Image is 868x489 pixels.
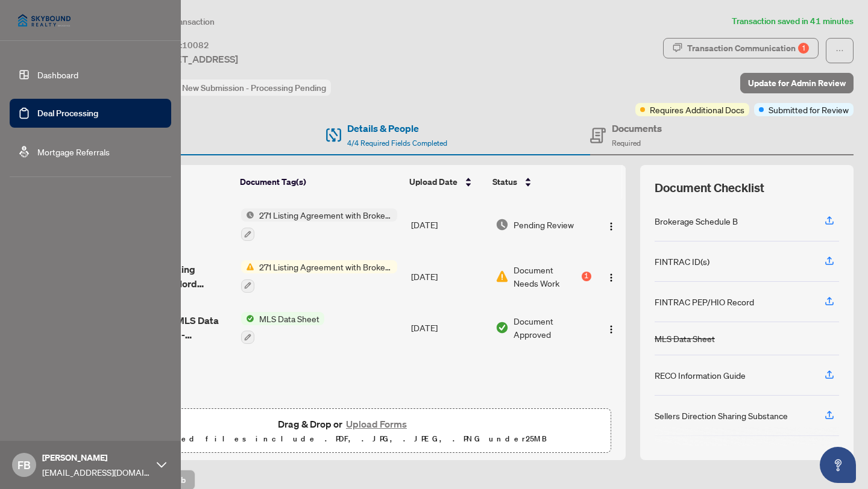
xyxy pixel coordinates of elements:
span: Requires Additional Docs [650,103,744,116]
div: RECO Information Guide [655,369,746,382]
button: Logo [602,267,621,286]
div: FINTRAC PEP/HIO Record [655,295,754,308]
span: 10082 [182,40,209,51]
button: Transaction Communication1 [663,38,819,58]
th: Upload Date [404,165,488,199]
p: Supported files include .PDF, .JPG, .JPEG, .PNG under 25 MB [85,432,603,446]
span: [STREET_ADDRESS] [149,52,238,66]
span: Update for Admin Review [748,73,846,93]
span: Drag & Drop or [278,416,410,432]
span: ellipsis [835,46,844,55]
button: Update for Admin Review [740,73,854,93]
span: Drag & Drop orUpload FormsSupported files include .PDF, .JPG, .JPEG, .PNG under25MB [78,409,611,453]
a: Dashboard [37,69,78,80]
img: Logo [606,222,616,231]
span: 271 Listing Agreement with Brokerage Schedule A to Listing Agreement [254,260,397,273]
img: Status Icon [241,312,254,325]
button: Upload Forms [342,416,410,432]
span: New Submission - Processing Pending [182,83,326,93]
article: Transaction saved in 41 minutes [732,14,854,28]
td: [DATE] [406,302,491,354]
div: MLS Data Sheet [655,332,715,345]
span: 271 Listing Agreement with Brokerage Schedule A to Listing Agreement [254,208,397,222]
button: Logo [602,318,621,337]
div: Brokerage Schedule B [655,214,738,228]
div: FINTRAC ID(s) [655,255,709,268]
img: Status Icon [241,208,254,222]
td: [DATE] [406,199,491,251]
span: Document Checklist [655,179,764,196]
div: Transaction Communication [687,39,809,58]
span: Upload Date [409,175,458,188]
img: Logo [606,273,616,282]
th: Status [488,165,593,199]
span: [PERSON_NAME] [42,451,151,464]
h4: Details & People [347,121,447,135]
div: 1 [582,272,591,281]
button: Status Icon271 Listing Agreement with Brokerage Schedule A to Listing Agreement [241,260,397,293]
img: Document Status [495,218,509,231]
div: Status: [149,79,331,96]
div: Sellers Direction Sharing Substance [655,409,788,422]
button: Open asap [820,447,856,483]
button: Status IconMLS Data Sheet [241,312,324,344]
span: Status [492,175,517,188]
span: Document Approved [514,314,591,341]
a: Deal Processing [37,108,98,119]
span: View Transaction [150,16,215,27]
img: Logo [606,325,616,334]
button: Status Icon271 Listing Agreement with Brokerage Schedule A to Listing Agreement [241,208,397,241]
img: Document Status [495,321,509,334]
img: logo [10,6,79,35]
a: Mortgage Referrals [37,146,110,157]
span: Pending Review [514,218,574,231]
span: 4/4 Required Fields Completed [347,139,447,148]
h4: Documents [612,121,662,135]
img: Document Status [495,270,509,283]
span: FB [17,456,31,473]
span: MLS Data Sheet [254,312,324,325]
button: Logo [602,215,621,234]
th: Document Tag(s) [235,165,404,199]
span: Required [612,139,641,148]
div: 1 [798,43,809,54]
img: Status Icon [241,260,254,273]
span: Document Needs Work [514,263,579,290]
span: Submitted for Review [769,103,849,116]
span: [EMAIL_ADDRESS][DOMAIN_NAME] [42,466,151,479]
td: [DATE] [406,251,491,302]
